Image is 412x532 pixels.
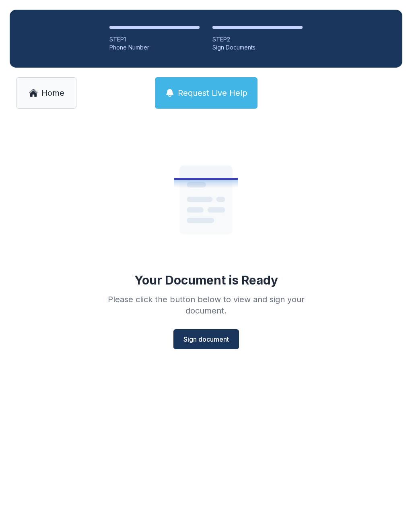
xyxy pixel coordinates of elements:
[109,35,200,43] div: STEP 1
[178,87,247,99] span: Request Live Help
[90,294,322,316] div: Please click the button below to view and sign your document.
[134,273,278,287] div: Your Document is Ready
[183,334,229,344] span: Sign document
[212,43,303,52] div: Sign Documents
[41,87,64,99] span: Home
[109,43,200,52] div: Phone Number
[212,35,303,43] div: STEP 2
